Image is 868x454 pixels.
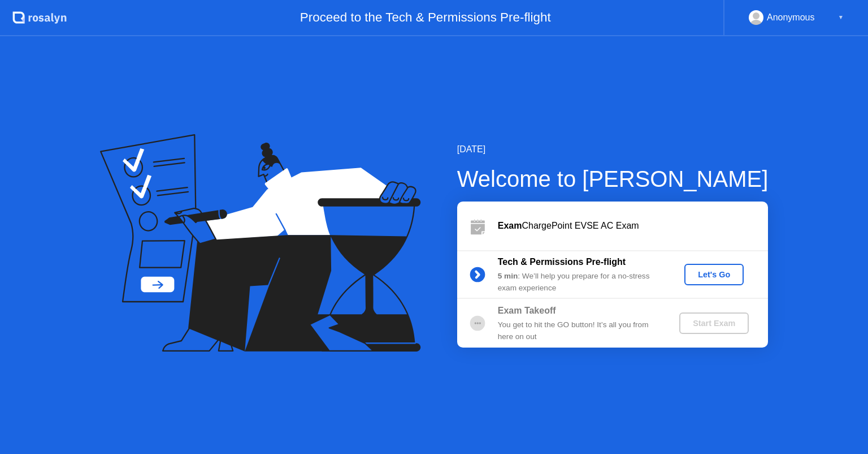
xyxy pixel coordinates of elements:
[498,257,626,267] b: Tech & Permissions Pre-flight
[838,10,844,25] div: ▼
[498,319,661,342] div: You get to hit the GO button! It’s all you from here on out
[498,272,518,280] b: 5 min
[689,270,739,279] div: Let's Go
[767,10,815,25] div: Anonymous
[457,143,769,156] div: [DATE]
[679,312,749,334] button: Start Exam
[498,306,556,315] b: Exam Takeoff
[684,319,744,328] div: Start Exam
[498,271,661,294] div: : We’ll help you prepare for a no-stress exam experience
[498,221,522,230] b: Exam
[684,264,744,285] button: Let's Go
[457,162,769,196] div: Welcome to [PERSON_NAME]
[498,219,768,233] div: ChargePoint EVSE AC Exam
